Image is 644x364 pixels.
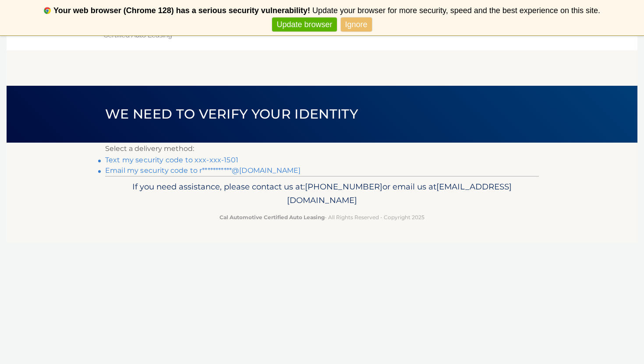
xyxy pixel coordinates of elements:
strong: Cal Automotive Certified Auto Leasing [219,214,325,220]
p: - All Rights Reserved - Copyright 2025 [111,213,533,222]
b: Your web browser (Chrome 128) has a serious security vulnerability! [53,6,310,15]
a: Text my security code to xxx-xxx-1501 [105,156,238,164]
a: Update browser [272,17,336,32]
span: Update your browser for more security, speed and the best experience on this site. [312,6,600,15]
a: Ignore [341,17,372,32]
p: Select a delivery method: [105,143,539,155]
p: If you need assistance, please contact us at: or email us at [111,180,533,208]
span: [PHONE_NUMBER] [305,182,382,192]
span: We need to verify your identity [105,106,358,122]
